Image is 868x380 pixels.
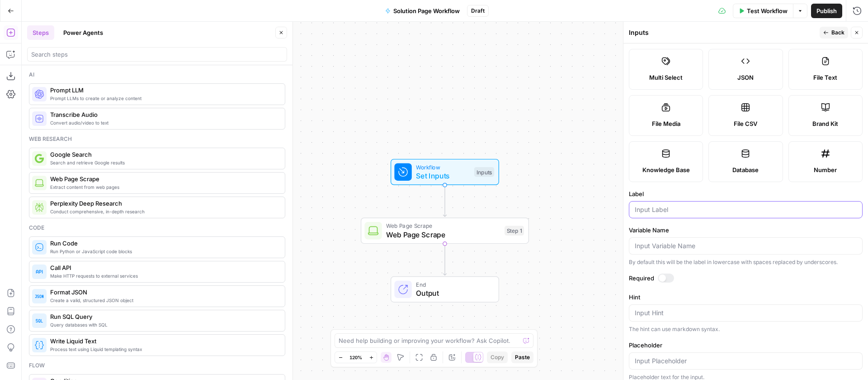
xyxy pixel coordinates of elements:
[515,353,530,361] span: Paste
[416,288,490,298] span: Output
[29,224,285,232] div: Code
[635,241,857,250] input: Input Variable Name
[471,7,485,15] span: Draft
[416,163,470,171] span: Workflow
[629,189,863,198] label: Label
[733,4,793,18] button: Test Workflow
[386,229,500,240] span: Web Page Scrape
[50,346,278,353] span: Process text using Liquid templating syntax
[50,312,278,321] span: Run SQL Query
[635,205,857,214] input: Input Label
[831,29,844,37] span: Back
[50,199,278,208] span: Perplexity Deep Research
[816,6,837,15] span: Publish
[652,119,680,128] span: File Media
[416,170,470,181] span: Set Inputs
[511,351,533,363] button: Paste
[361,218,529,244] div: Web Page ScrapeWeb Page ScrapeStep 1
[629,293,863,302] label: Hint
[50,150,278,159] span: Google Search
[649,73,683,82] span: Multi Select
[813,73,837,82] span: File Text
[50,174,278,183] span: Web Page Scrape
[50,208,278,215] span: Conduct comprehensive, in-depth research
[629,258,863,266] div: By default this will be the label in lowercase with spaces replaced by underscores.
[50,288,278,297] span: Format JSON
[629,341,863,350] label: Placeholder
[50,263,278,272] span: Call API
[386,221,500,230] span: Web Page Scrape
[629,28,817,37] div: Inputs
[361,276,529,303] div: EndOutput
[58,25,108,40] button: Power Agents
[487,351,508,363] button: Copy
[50,86,278,95] span: Prompt LLM
[29,135,285,143] div: Web research
[443,244,446,275] g: Edge from step_1 to end
[50,110,278,119] span: Transcribe Audio
[629,226,863,235] label: Variable Name
[393,6,460,15] span: Solution Page Workflow
[737,73,754,82] span: JSON
[349,354,362,361] span: 120%
[814,165,837,174] span: Number
[380,4,465,18] button: Solution Page Workflow
[50,272,278,279] span: Make HTTP requests to external services
[811,4,842,18] button: Publish
[734,119,757,128] span: File CSV
[50,183,278,191] span: Extract content from web pages
[50,119,278,126] span: Convert audio/video to text
[361,159,529,185] div: WorkflowSet InputsInputs
[747,6,788,15] span: Test Workflow
[443,185,446,217] g: Edge from start to step_1
[474,167,494,177] div: Inputs
[50,297,278,304] span: Create a valid, structured JSON object
[50,159,278,166] span: Search and retrieve Google results
[50,95,278,102] span: Prompt LLMs to create or analyze content
[29,71,285,79] div: Ai
[635,356,857,366] input: Input Placeholder
[50,239,278,248] span: Run Code
[29,361,285,370] div: Flow
[505,226,524,236] div: Step 1
[416,280,490,289] span: End
[812,119,838,128] span: Brand Kit
[820,27,848,38] button: Back
[50,321,278,328] span: Query databases with SQL
[31,50,283,59] input: Search steps
[642,165,690,174] span: Knowledge Base
[629,274,863,283] label: Required
[50,248,278,255] span: Run Python or JavaScript code blocks
[27,25,54,40] button: Steps
[491,353,504,361] span: Copy
[629,325,863,333] div: The hint can use markdown syntax.
[732,165,759,174] span: Database
[50,337,278,346] span: Write Liquid Text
